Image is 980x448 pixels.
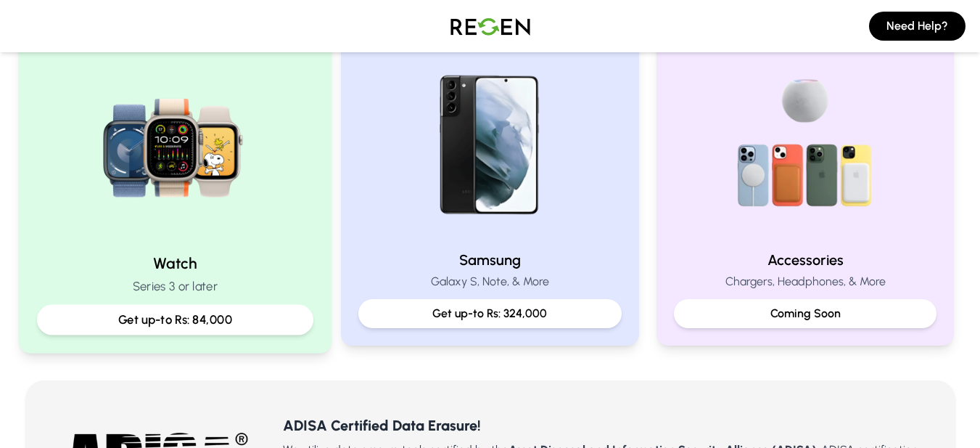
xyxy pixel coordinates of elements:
[49,311,300,329] p: Get up-to Rs: 84,000
[712,52,898,238] img: Accessories
[77,46,272,241] img: Watch
[36,277,313,296] p: Series 3 or later
[869,12,965,41] button: Need Help?
[283,415,931,436] h3: ADISA Certified Data Erasure!
[397,52,582,238] img: Samsung
[370,305,610,322] p: Get up-to Rs: 324,000
[674,250,937,270] h2: Accessories
[685,305,926,322] p: Coming Soon
[674,273,937,290] p: Chargers, Headphones, & More
[440,6,541,46] img: Logo
[36,253,313,274] h2: Watch
[358,250,622,270] h2: Samsung
[358,273,622,290] p: Galaxy S, Note, & More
